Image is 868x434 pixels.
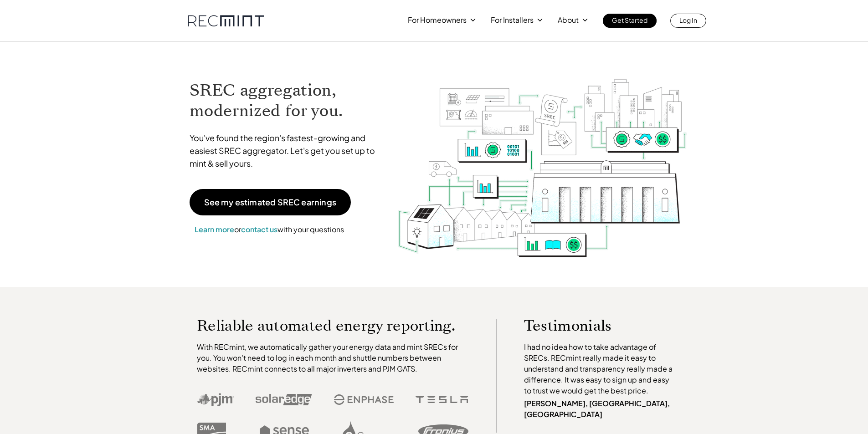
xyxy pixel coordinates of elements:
p: Get Started [612,14,647,26]
a: See my estimated SREC earnings [190,189,351,215]
p: I had no idea how to take advantage of SRECs. RECmint really made it easy to understand and trans... [524,342,677,396]
p: You've found the region's fastest-growing and easiest SREC aggregator. Let's get you set up to mi... [190,132,384,170]
p: About [558,14,579,26]
p: For Homeowners [408,14,467,26]
p: Reliable automated energy reporting. [197,319,468,332]
p: Log In [679,14,697,26]
p: For Installers [491,14,534,26]
a: Learn more [195,225,234,234]
a: Get Started [603,14,657,28]
a: contact us [241,225,277,234]
a: Log In [670,14,706,28]
p: [PERSON_NAME], [GEOGRAPHIC_DATA], [GEOGRAPHIC_DATA] [524,398,677,420]
p: With RECmint, we automatically gather your energy data and mint SRECs for you. You won't need to ... [197,342,468,374]
p: Testimonials [524,319,660,332]
h1: SREC aggregation, modernized for you. [190,80,384,121]
p: See my estimated SREC earnings [204,198,336,206]
img: RECmint value cycle [397,55,688,260]
p: or with your questions [190,224,349,235]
